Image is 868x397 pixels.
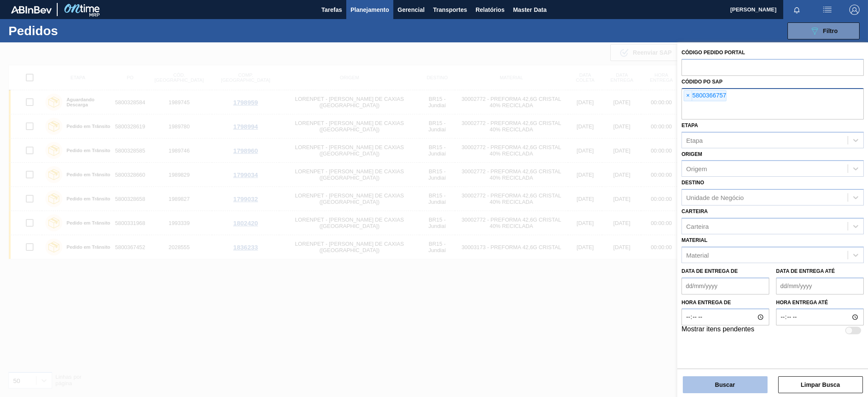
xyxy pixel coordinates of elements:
span: Transportes [433,5,467,15]
label: Origem [682,151,702,157]
label: Data de Entrega de [682,268,738,274]
div: Etapa [686,136,703,144]
span: Master Data [513,5,546,15]
input: dd/mm/yyyy [682,278,769,294]
img: TNhmsLtSVTkK8tSr43FrP2fwEKptu5GPRR3wAAAABJRU5ErkJggg== [11,6,52,14]
div: Unidade de Negócio [686,194,744,201]
label: Hora entrega até [776,297,864,309]
span: Planejamento [351,5,389,15]
label: Destino [682,180,704,186]
h1: Pedidos [8,26,136,36]
div: 5800366757 [684,90,726,101]
span: Filtro [823,28,838,34]
button: Filtro [787,22,860,39]
label: Data de Entrega até [776,268,835,274]
label: Mostrar itens pendentes [682,325,754,336]
div: Carteira [686,222,709,230]
span: Tarefas [321,5,342,15]
label: Códido PO SAP [682,79,723,85]
label: Código Pedido Portal [682,50,745,56]
span: Gerencial [398,5,425,15]
img: userActions [822,5,832,15]
img: Logout [849,5,860,15]
label: Etapa [682,122,698,128]
div: Origem [686,165,707,172]
button: Notificações [783,4,810,16]
span: × [684,91,692,101]
input: dd/mm/yyyy [776,278,864,294]
label: Hora entrega de [682,297,769,309]
span: Relatórios [476,5,504,15]
label: Carteira [682,208,708,214]
label: Material [682,237,707,243]
div: Material [686,251,709,258]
